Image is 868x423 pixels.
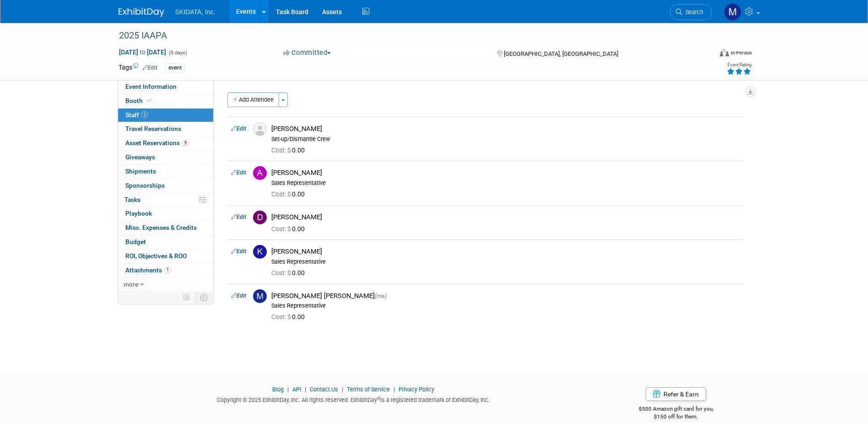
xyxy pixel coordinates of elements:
[292,386,301,393] a: API
[271,168,739,177] div: [PERSON_NAME]
[142,65,157,71] a: Edit
[271,125,739,133] div: [PERSON_NAME]
[118,249,213,263] a: ROI, Objectives & ROO
[118,151,213,164] a: Giveaways
[231,169,246,176] a: Edit
[720,49,729,56] img: Format-Inperson.png
[271,190,308,198] span: 0.00
[253,245,267,259] img: K.jpg
[182,140,189,146] span: 9
[166,63,184,73] div: event
[125,97,153,104] span: Booth
[399,386,434,393] a: Privacy Policy
[271,136,739,143] div: Set-up/Dismantle Crew
[271,313,292,320] span: Cost: $
[646,387,706,401] a: Refer & Earn
[118,165,213,179] a: Shipments
[271,313,308,320] span: 0.00
[391,386,397,393] span: |
[125,153,155,161] span: Giveaways
[271,247,739,256] div: [PERSON_NAME]
[179,292,195,304] td: Personalize Event Tab Strip
[175,8,216,16] span: SKIDATA, Inc.
[340,386,345,393] span: |
[124,196,140,203] span: Tasks
[724,3,741,21] img: Malloy Pohrer
[118,278,213,292] a: more
[164,266,171,273] span: 1
[147,98,151,103] i: Booth reservation complete
[271,269,308,277] span: 0.00
[271,146,292,154] span: Cost: $
[271,213,739,222] div: [PERSON_NAME]
[310,386,338,393] a: Contact Us
[124,281,138,288] span: more
[168,50,187,56] span: (5 days)
[231,125,246,132] a: Edit
[271,225,292,233] span: Cost: $
[125,224,197,231] span: Misc. Expenses & Credits
[231,214,246,220] a: Edit
[253,289,267,303] img: M.jpg
[271,302,739,309] div: Sales Representative
[118,108,213,122] a: Staff5
[727,63,751,67] div: Event Rating
[118,235,213,249] a: Budget
[253,211,267,224] img: D.jpg
[125,210,152,217] span: Playbook
[125,83,177,90] span: Event Information
[272,386,284,393] a: Blog
[658,48,752,61] div: Event Format
[125,266,171,274] span: Attachments
[253,166,267,180] img: A.jpg
[118,264,213,277] a: Attachments1
[271,292,739,300] div: [PERSON_NAME] [PERSON_NAME]
[125,139,189,146] span: Asset Reservations
[602,413,750,421] div: $150 off for them.
[730,49,752,56] div: In-Person
[119,394,589,404] div: Copyright © 2025 ExhibitDay, Inc. All rights reserved. ExhibitDay is a registered trademark of Ex...
[125,111,148,119] span: Staff
[670,4,712,20] a: Search
[194,292,213,304] td: Toggle Event Tabs
[347,386,390,393] a: Terms of Service
[375,293,387,299] span: (me)
[118,179,213,193] a: Sponsorships
[118,94,213,108] a: Booth
[302,386,308,393] span: |
[116,27,698,44] div: 2025 IAAPA
[285,386,291,393] span: |
[118,193,213,207] a: Tasks
[118,122,213,136] a: Travel Reservations
[231,248,246,255] a: Edit
[271,179,739,187] div: Sales Representative
[271,225,308,233] span: 0.00
[125,125,181,132] span: Travel Reservations
[138,49,147,56] span: to
[125,252,187,260] span: ROI, Objectives & ROO
[280,48,334,58] button: Committed
[125,238,146,245] span: Budget
[682,9,703,16] span: Search
[271,258,739,266] div: Sales Representative
[377,396,380,401] sup: ®
[271,269,292,277] span: Cost: $
[119,48,167,56] span: [DATE] [DATE]
[118,80,213,94] a: Event Information
[119,63,157,73] td: Tags
[118,221,213,235] a: Misc. Expenses & Credits
[125,182,165,189] span: Sponsorships
[118,136,213,150] a: Asset Reservations9
[227,92,279,107] button: Add Attendee
[125,168,156,175] span: Shipments
[602,399,750,420] div: $500 Amazon gift card for you,
[231,293,246,299] a: Edit
[271,146,308,154] span: 0.00
[504,50,618,57] span: [GEOGRAPHIC_DATA], [GEOGRAPHIC_DATA]
[119,8,164,17] img: ExhibitDay
[141,111,148,118] span: 5
[253,122,267,136] img: Associate-Profile-5.png
[118,207,213,221] a: Playbook
[271,190,292,198] span: Cost: $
